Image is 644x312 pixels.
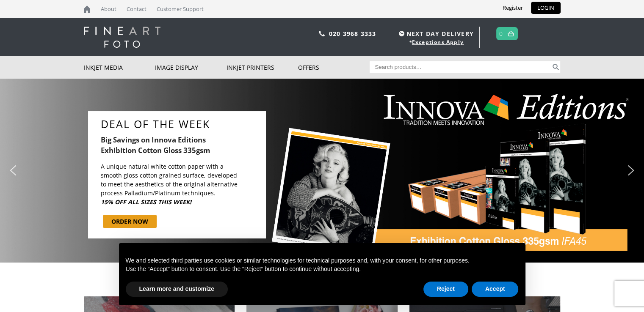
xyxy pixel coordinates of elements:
img: time.svg [399,31,404,36]
p: We and selected third parties use cookies or similar technologies for technical purposes and, wit... [126,257,519,265]
a: 0 [499,27,503,40]
p: A unique natural white cotton paper with a smooth gloss cotton grained surface, developed to meet... [101,162,240,206]
b: Big Savings on Innova Editions Exhibition Cotton Gloss 335gsm [101,135,210,155]
a: DEAL OF THE WEEK [101,118,262,130]
a: Exceptions Apply [412,38,464,46]
a: Inkjet Printers [227,56,298,79]
p: Use the “Accept” button to consent. Use the “Reject” button to continue without accepting. [126,265,519,274]
img: previous arrow [6,164,20,177]
button: Learn more and customize [126,282,228,297]
img: logo-white.svg [84,27,160,48]
a: Offers [298,56,370,79]
img: basket.svg [508,31,514,36]
div: DEAL OF THE WEEKBig Savings on Innova Editions Exhibition Cotton Gloss 335gsm A unique natural wh... [88,111,266,238]
a: Image Display [155,56,227,79]
div: ORDER NOW [111,217,148,226]
a: Register [496,2,529,14]
img: next arrow [624,164,638,177]
button: Search [551,61,561,73]
span: NEXT DAY DELIVERY [397,29,474,38]
a: 020 3968 3333 [329,30,376,38]
a: LOGIN [531,2,561,14]
a: ORDER NOW [103,215,157,228]
b: 15% OFF ALL SIZES THIS WEEK! [101,198,191,206]
a: Inkjet Media [84,56,155,79]
button: Reject [423,282,468,297]
input: Search products… [370,61,551,73]
img: phone.svg [319,31,325,36]
button: Accept [472,282,519,297]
